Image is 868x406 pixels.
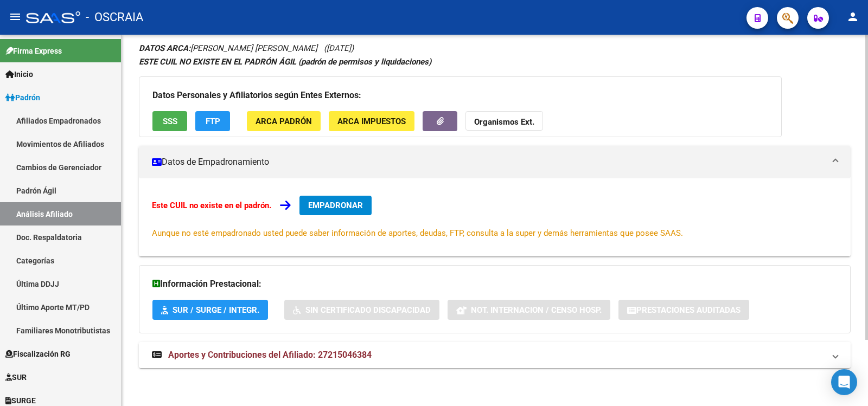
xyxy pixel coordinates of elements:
span: SSS [163,117,177,126]
strong: ESTE CUIL NO EXISTE EN EL PADRÓN ÁGIL (padrón de permisos y liquidaciones) [139,57,431,67]
span: Padrón [5,92,40,104]
strong: Este CUIL no existe en el padrón. [152,201,271,210]
span: - OSCRAIA [86,5,143,29]
h3: Información Prestacional: [152,276,837,292]
strong: DATOS ARCA: [139,43,190,53]
button: Sin Certificado Discapacidad [284,300,439,320]
span: Aunque no esté empadronado usted puede saber información de aportes, deudas, FTP, consulta a la s... [152,228,683,238]
button: SUR / SURGE / INTEGR. [152,300,268,320]
button: ARCA Impuestos [329,111,414,131]
strong: Organismos Ext. [474,117,534,127]
button: ARCA Padrón [247,111,321,131]
button: Prestaciones Auditadas [618,300,749,320]
span: ([DATE]) [324,43,354,53]
span: EMPADRONAR [308,201,363,210]
span: ARCA Padrón [256,117,312,126]
span: ARCA Impuestos [337,117,406,126]
span: Sin Certificado Discapacidad [305,305,431,315]
span: Prestaciones Auditadas [636,305,741,315]
span: Firma Express [5,45,62,57]
mat-icon: person [846,10,859,23]
h3: Datos Personales y Afiliatorios según Entes Externos: [152,88,768,103]
div: Datos de Empadronamiento [139,178,851,256]
mat-panel-title: Datos de Empadronamiento [152,156,825,168]
button: Organismos Ext. [465,111,543,131]
span: Aportes y Contribuciones del Afiliado: 27215046384 [168,350,372,360]
button: Not. Internacion / Censo Hosp. [448,300,610,320]
span: [PERSON_NAME] [PERSON_NAME] [139,43,317,53]
span: Not. Internacion / Censo Hosp. [471,305,602,315]
div: Open Intercom Messenger [831,369,857,395]
button: SSS [152,111,187,131]
mat-expansion-panel-header: Datos de Empadronamiento [139,146,851,178]
span: Fiscalización RG [5,348,71,360]
mat-expansion-panel-header: Aportes y Contribuciones del Afiliado: 27215046384 [139,342,851,368]
button: EMPADRONAR [299,196,372,215]
button: FTP [195,111,230,131]
span: FTP [206,117,220,126]
span: SUR / SURGE / INTEGR. [173,305,259,315]
span: Inicio [5,68,33,80]
mat-icon: menu [9,10,22,23]
span: SUR [5,371,27,383]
